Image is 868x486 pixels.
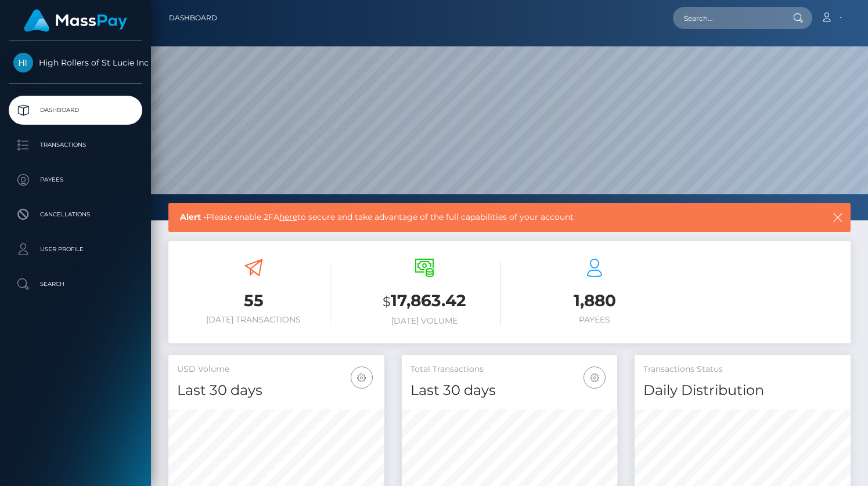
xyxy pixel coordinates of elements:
h4: Last 30 days [410,380,609,401]
input: Search... [673,7,782,29]
a: Transactions [9,130,142,159]
h6: Payees [518,315,672,325]
h3: 1,880 [518,289,672,312]
p: User Profile [13,241,138,258]
p: Search [13,275,138,293]
img: High Rollers of St Lucie Inc [13,53,33,72]
a: Payees [9,165,142,194]
h3: 17,863.42 [348,289,501,313]
h4: Last 30 days [177,380,376,401]
p: Cancellations [13,206,138,223]
h6: [DATE] Volume [348,316,501,326]
span: Please enable 2FA to secure and take advantage of the full capabilities of your account [180,211,766,223]
a: User Profile [9,235,142,264]
p: Payees [13,171,138,188]
small: $ [383,293,391,310]
h3: 55 [177,289,330,312]
a: Search [9,270,142,299]
a: here [279,212,297,222]
h5: Transactions Status [643,364,842,375]
b: Alert - [180,212,206,222]
a: Dashboard [9,96,142,125]
p: Transactions [13,136,138,154]
p: Dashboard [13,101,138,119]
img: MassPay Logo [24,9,127,32]
h5: Total Transactions [410,364,609,375]
a: Dashboard [169,6,217,30]
a: Cancellations [9,200,142,229]
h4: Daily Distribution [643,380,842,401]
span: High Rollers of St Lucie Inc [9,57,142,68]
h5: USD Volume [177,364,376,375]
h6: [DATE] Transactions [177,315,330,325]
